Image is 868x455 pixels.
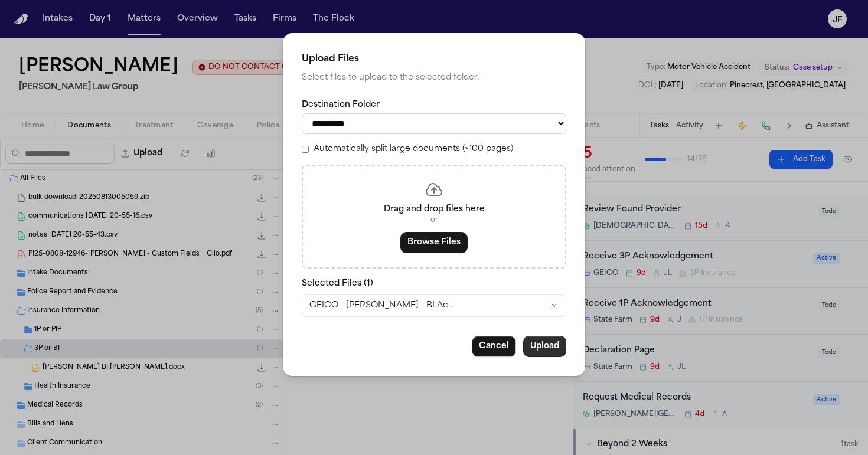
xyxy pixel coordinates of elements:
button: Cancel [472,336,516,357]
button: Remove GEICO - Maegan E. Sofo - BI Ack Letter.pdf [549,301,559,310]
button: Upload [523,336,566,357]
h2: Upload Files [302,52,566,66]
button: Browse Files [400,232,468,253]
label: Automatically split large documents (>100 pages) [314,143,513,155]
span: GEICO - [PERSON_NAME] - BI Ack Letter.pdf [309,300,457,312]
label: Destination Folder [302,99,566,111]
p: or [317,215,551,225]
p: Select files to upload to the selected folder. [302,71,566,85]
p: Selected Files ( 1 ) [302,278,566,290]
p: Drag and drop files here [317,204,551,215]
